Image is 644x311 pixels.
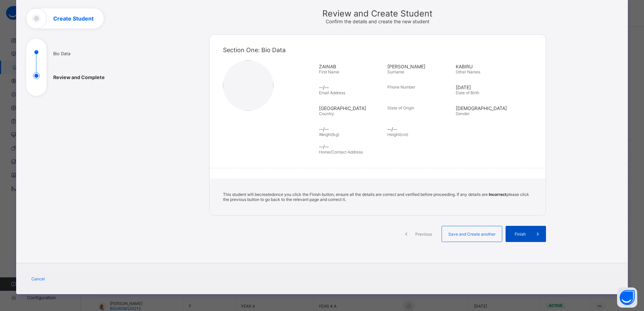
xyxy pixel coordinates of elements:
span: Save and Create another [447,232,497,237]
span: Section One: Bio Data [223,46,286,54]
span: Phone Number [387,84,415,90]
span: Review and Create Student [209,8,546,19]
button: Open asap [617,287,637,308]
span: Other Names [456,69,480,74]
span: Home/Contact Address [319,149,363,154]
span: Weight(kg) [319,132,339,137]
span: Finish [511,232,530,237]
span: --/-- [387,126,452,132]
span: Surname [387,69,404,74]
span: Height(cm) [387,132,408,137]
span: State of Origin [387,105,414,110]
span: Date of Birth [456,90,479,95]
span: Previous [414,232,433,237]
span: [DATE] [456,84,521,90]
span: KABIRU [456,64,521,69]
h1: Create Student [53,16,94,21]
span: Cancel [31,276,45,281]
span: This student will be created once you click the Finish button, ensure all the details are correct... [223,192,529,202]
span: Country [319,111,334,116]
span: Gender [456,111,470,116]
b: Incorrect [489,192,507,197]
span: [PERSON_NAME] [387,64,452,69]
span: --/-- [319,144,536,149]
span: First Name [319,69,339,74]
span: Email Address [319,90,345,95]
span: --/-- [319,126,384,132]
span: ZAINAB [319,64,384,69]
span: [GEOGRAPHIC_DATA] [319,105,384,111]
span: Confirm the details and create the new student [326,19,429,24]
span: --/-- [319,84,384,90]
span: [DEMOGRAPHIC_DATA] [456,105,521,111]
